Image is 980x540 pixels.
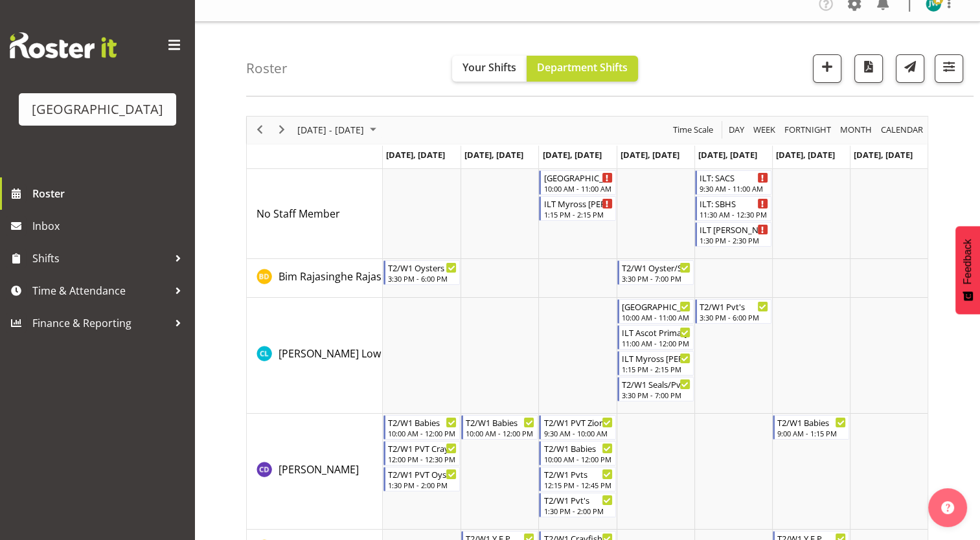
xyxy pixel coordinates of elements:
[617,260,694,285] div: Bim Rajasinghe Rajasinghe Diyawadanage"s event - T2/W1 Oyster/Squid/YEP/Pvt Begin From Thursday, ...
[543,428,612,438] div: 9:30 AM - 10:00 AM
[727,122,746,138] span: Day
[622,326,690,339] div: ILT Ascot Primary
[32,184,188,203] span: Roster
[543,416,612,429] div: T2/W1 PVT Zion
[752,122,777,138] span: Week
[700,209,768,219] div: 11:30 AM - 12:30 PM
[617,299,694,324] div: Caley Low"s event - ILT Newfield school Begin From Thursday, May 1, 2025 at 10:00:00 AM GMT+12:00...
[251,122,269,138] button: Previous
[539,493,615,517] div: Ceara Dennison"s event - T2/W1 Pvt's Begin From Wednesday, April 30, 2025 at 1:30:00 PM GMT+12:00...
[622,261,690,274] div: T2/W1 Oyster/Squid/YEP/Pvt
[543,467,612,480] div: T2/W1 Pvts
[695,222,771,247] div: No Staff Member"s event - ILT James Hargest Begin From Friday, May 2, 2025 at 1:30:00 PM GMT+12:0...
[813,54,841,83] button: Add a new shift
[383,467,460,491] div: Ceara Dennison"s event - T2/W1 PVT Oyster Begin From Monday, April 28, 2025 at 1:30:00 PM GMT+12:...
[782,122,834,138] button: Fortnight
[279,269,483,284] span: Bim Rajasinghe Rajasinghe Diyawadanage
[777,428,846,438] div: 9:00 AM - 1:15 PM
[783,122,832,138] span: Fortnight
[32,313,168,333] span: Finance & Reporting
[879,122,926,138] button: Month
[539,467,615,491] div: Ceara Dennison"s event - T2/W1 Pvts Begin From Wednesday, April 30, 2025 at 12:15:00 PM GMT+12:00...
[695,299,771,324] div: Caley Low"s event - T2/W1 Pvt's Begin From Friday, May 2, 2025 at 3:30:00 PM GMT+12:00 Ends At Fr...
[32,100,163,119] div: [GEOGRAPHIC_DATA]
[622,352,690,365] div: ILT Myross [PERSON_NAME]
[293,117,384,144] div: Apr 28 - May 04, 2025
[249,117,271,144] div: previous period
[537,60,628,74] span: Department Shifts
[839,122,873,138] span: Month
[941,501,954,514] img: help-xxl-2.png
[32,249,168,268] span: Shifts
[700,171,768,184] div: ILT: SACS
[896,54,924,83] button: Send a list of all shifts for the selected filtered period to all rostered employees.
[854,149,913,161] span: [DATE], [DATE]
[279,462,359,477] a: [PERSON_NAME]
[880,122,924,138] span: calendar
[695,196,771,221] div: No Staff Member"s event - ILT: SBHS Begin From Friday, May 2, 2025 at 11:30:00 AM GMT+12:00 Ends ...
[838,122,874,138] button: Timeline Month
[388,261,457,274] div: T2/W1 Oysters
[279,346,381,361] span: [PERSON_NAME] Low
[539,196,615,221] div: No Staff Member"s event - ILT Myross Bush Begin From Wednesday, April 30, 2025 at 1:15:00 PM GMT+...
[727,122,747,138] button: Timeline Day
[388,480,457,490] div: 1:30 PM - 2:00 PM
[388,467,457,480] div: T2/W1 PVT Oyster
[617,325,694,350] div: Caley Low"s event - ILT Ascot Primary Begin From Thursday, May 1, 2025 at 11:00:00 AM GMT+12:00 E...
[527,56,638,82] button: Department Shifts
[700,183,768,194] div: 9:30 AM - 11:00 AM
[32,281,168,300] span: Time & Attendance
[543,506,612,516] div: 1:30 PM - 2:00 PM
[543,442,612,455] div: T2/W1 Babies
[962,239,974,284] span: Feedback
[247,414,383,530] td: Ceara Dennison resource
[383,415,460,440] div: Ceara Dennison"s event - T2/W1 Babies Begin From Monday, April 28, 2025 at 10:00:00 AM GMT+12:00 ...
[247,298,383,414] td: Caley Low resource
[695,170,771,195] div: No Staff Member"s event - ILT: SACS Begin From Friday, May 2, 2025 at 9:30:00 AM GMT+12:00 Ends A...
[539,415,615,440] div: Ceara Dennison"s event - T2/W1 PVT Zion Begin From Wednesday, April 30, 2025 at 9:30:00 AM GMT+12...
[776,149,835,161] span: [DATE], [DATE]
[279,462,359,477] span: [PERSON_NAME]
[452,56,527,82] button: Your Shifts
[543,183,612,194] div: 10:00 AM - 11:00 AM
[700,235,768,245] div: 1:30 PM - 2:30 PM
[388,428,457,438] div: 10:00 AM - 12:00 PM
[295,122,382,138] button: April 2025
[383,441,460,466] div: Ceara Dennison"s event - T2/W1 PVT Crayfish Begin From Monday, April 28, 2025 at 12:00:00 PM GMT+...
[388,273,457,284] div: 3:30 PM - 6:00 PM
[700,223,768,236] div: ILT [PERSON_NAME]
[383,260,460,285] div: Bim Rajasinghe Rajasinghe Diyawadanage"s event - T2/W1 Oysters Begin From Monday, April 28, 2025 ...
[466,416,534,429] div: T2/W1 Babies
[700,197,768,210] div: ILT: SBHS
[955,226,980,314] button: Feedback - Show survey
[256,207,340,221] span: No Staff Member
[543,480,612,490] div: 12:15 PM - 12:45 PM
[698,149,757,161] span: [DATE], [DATE]
[617,351,694,376] div: Caley Low"s event - ILT Myross Bush Begin From Thursday, May 1, 2025 at 1:15:00 PM GMT+12:00 Ends...
[543,454,612,464] div: 10:00 AM - 12:00 PM
[542,149,601,161] span: [DATE], [DATE]
[279,269,483,284] a: Bim Rajasinghe Rajasinghe Diyawadanage
[388,454,457,464] div: 12:00 PM - 12:30 PM
[247,169,383,259] td: No Staff Member resource
[10,32,117,58] img: Rosterit website logo
[622,390,690,400] div: 3:30 PM - 7:00 PM
[622,364,690,374] div: 1:15 PM - 2:15 PM
[622,338,690,348] div: 11:00 AM - 12:00 PM
[622,312,690,322] div: 10:00 AM - 11:00 AM
[854,54,883,83] button: Download a PDF of the roster according to the set date range.
[466,428,534,438] div: 10:00 AM - 12:00 PM
[462,60,516,74] span: Your Shifts
[461,415,538,440] div: Ceara Dennison"s event - T2/W1 Babies Begin From Tuesday, April 29, 2025 at 10:00:00 AM GMT+12:00...
[543,493,612,506] div: T2/W1 Pvt's
[256,206,340,221] a: No Staff Member
[700,300,768,313] div: T2/W1 Pvt's
[543,197,612,210] div: ILT Myross [PERSON_NAME]
[32,216,188,236] span: Inbox
[671,122,716,138] button: Time Scale
[751,122,778,138] button: Timeline Week
[388,416,457,429] div: T2/W1 Babies
[273,122,291,138] button: Next
[247,259,383,298] td: Bim Rajasinghe Rajasinghe Diyawadanage resource
[539,441,615,466] div: Ceara Dennison"s event - T2/W1 Babies Begin From Wednesday, April 30, 2025 at 10:00:00 AM GMT+12:...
